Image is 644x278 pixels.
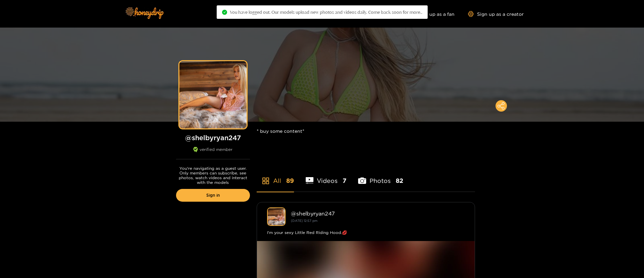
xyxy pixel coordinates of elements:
[468,11,524,17] a: Sign up as a creator
[358,161,403,192] li: Photos
[176,166,250,185] p: You're navigating as a guest user. Only members can subscribe, see photos, watch videos and inter...
[267,229,465,236] div: I'm your sexy Little Red Riding Hood.💋
[306,161,347,192] li: Videos
[257,161,294,192] li: All
[176,147,250,159] div: verified member
[262,177,270,185] span: appstore
[176,133,250,142] h1: @ shelbyryan247
[396,176,403,185] span: 82
[409,11,455,17] a: Sign up as a fan
[286,176,294,185] span: 89
[176,189,250,202] a: Sign in
[291,210,465,216] div: @ shelbyryan247
[230,9,422,15] span: You have logged out. Our models upload new photos and videos daily. Come back soon for more..
[291,219,317,223] small: [DATE] 12:57 pm
[267,207,286,226] img: shelbyryan247
[222,10,227,15] span: check-circle
[343,176,346,185] span: 7
[257,122,475,140] div: * buy some content*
